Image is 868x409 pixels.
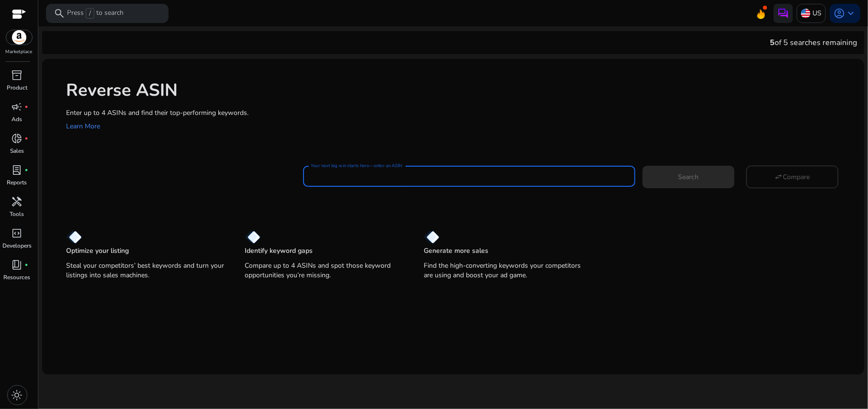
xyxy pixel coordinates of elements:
p: US [812,5,822,22]
span: code_blocks [11,227,23,239]
span: search [54,8,65,19]
span: 5 [770,37,775,48]
p: Tools [10,210,24,218]
p: Find the high-converting keywords your competitors are using and boost your ad game. [424,261,583,280]
span: light_mode [11,389,23,401]
div: of 5 searches remaining [770,37,857,48]
p: Compare up to 4 ASINs and spot those keyword opportunities you’re missing. [245,261,404,280]
span: fiber_manual_record [25,168,29,172]
p: Enter up to 4 ASINs and find their top-performing keywords. [66,108,855,118]
span: handyman [11,196,23,207]
span: lab_profile [11,164,23,176]
p: Resources [4,273,31,282]
p: Sales [10,147,24,155]
img: us.svg [801,9,811,18]
span: fiber_manual_record [25,263,29,267]
img: diamond.svg [66,230,82,244]
a: Learn More [66,122,100,131]
p: Marketplace [6,48,33,56]
img: diamond.svg [424,230,440,244]
mat-label: Your next big win starts here—enter an ASIN [311,162,402,169]
span: inventory_2 [11,69,23,81]
span: book_4 [11,259,23,271]
p: Product [7,83,27,92]
p: Press to search [67,8,124,19]
span: keyboard_arrow_down [845,8,857,19]
p: Reports [7,178,27,187]
span: / [86,8,94,19]
img: diamond.svg [245,230,260,244]
p: Identify keyword gaps [245,246,313,256]
span: fiber_manual_record [25,105,29,109]
span: campaign [11,101,23,113]
span: account_circle [834,8,845,19]
p: Optimize your listing [66,246,129,256]
p: Steal your competitors’ best keywords and turn your listings into sales machines. [66,261,225,280]
p: Generate more sales [424,246,488,256]
p: Ads [12,115,23,124]
span: fiber_manual_record [25,136,29,140]
img: amazon.svg [6,30,32,45]
p: Developers [2,241,32,250]
span: donut_small [11,133,23,144]
h1: Reverse ASIN [66,80,855,101]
